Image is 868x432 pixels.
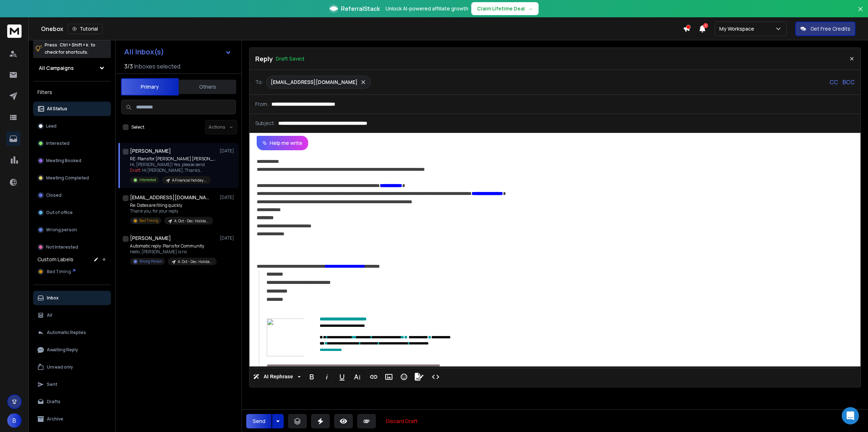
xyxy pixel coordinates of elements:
h3: Inboxes selected [134,62,180,71]
p: All Status [47,106,67,112]
button: Bad Timing [33,264,111,279]
button: Code View [429,370,442,384]
button: Meeting Booked [33,153,111,168]
button: Lead [33,119,111,133]
h3: Custom Labels [37,256,73,263]
button: Tutorial [68,24,103,34]
p: Automatic Replies [47,330,86,335]
p: CC [829,78,838,86]
button: Bold (Ctrl+B) [305,370,319,384]
button: Closed [33,188,111,202]
h3: Filters [33,87,111,97]
button: Close banner [856,4,865,22]
button: Italic (Ctrl+I) [320,370,334,384]
p: Unlock AI-powered affiliate growth [386,5,468,12]
p: Hi, [PERSON_NAME]! Yes, please send [130,162,216,168]
p: A. Oct - Dec: Holiday Parties [174,218,209,224]
label: Select [131,124,144,130]
button: Wrong person [33,223,111,237]
p: From: [255,101,269,108]
span: 1 [703,23,708,28]
p: Inbox [47,295,59,301]
p: Lead [46,123,57,129]
h1: [EMAIL_ADDRESS][DOMAIN_NAME] [130,194,209,201]
button: B [7,413,22,428]
button: Out of office [33,205,111,220]
button: Get Free Credits [795,22,855,36]
button: Insert Image (Ctrl+P) [382,370,396,384]
span: AI Rephrase [262,374,294,380]
p: Re: Dates are filling quickly [130,202,213,208]
p: RE: Plans for [PERSON_NAME] [PERSON_NAME] [130,156,216,162]
p: Press to check for shortcuts. [45,41,95,56]
span: Bad Timing [47,269,71,275]
button: Drafts [33,395,111,409]
p: Bad Timing [139,218,158,223]
p: My Workspace [719,25,757,32]
button: Inbox [33,291,111,305]
p: Sent [47,382,57,387]
button: Interested [33,136,111,151]
span: Ctrl + Shift + k [59,41,89,49]
button: Underline (Ctrl+U) [335,370,349,384]
h1: All Campaigns [39,64,74,72]
p: Interested [139,177,156,183]
button: Others [179,79,236,95]
span: → [528,5,533,12]
p: [EMAIL_ADDRESS][DOMAIN_NAME] [271,79,357,86]
p: A. Oct - Dec: Holiday Parties [178,259,212,264]
p: A Financial holiday parties [172,178,207,183]
h1: All Inbox(s) [124,48,164,55]
p: [DATE] [220,235,236,241]
button: Insert Link (Ctrl+K) [367,370,381,384]
button: Send [246,414,271,428]
button: Meeting Completed [33,171,111,185]
button: Claim Lifetime Deal→ [471,2,539,15]
p: All [47,312,52,318]
p: Meeting Completed [46,175,89,181]
p: Meeting Booked [46,158,81,164]
button: Primary [121,78,179,95]
button: Help me write [257,136,308,150]
p: Interested [46,141,69,146]
button: All Status [33,102,111,116]
button: Unread only [33,360,111,374]
div: Open Intercom Messenger [842,407,859,424]
p: Automatic reply: Plans for Community [130,243,216,249]
p: Wrong person [46,227,77,233]
button: Sent [33,377,111,392]
p: Subject: [255,120,275,127]
p: Thank you, for your reply [130,208,213,214]
p: Not Interested [46,244,78,250]
span: Draft: [130,167,141,173]
p: Reply [255,54,273,64]
button: AI Rephrase [252,370,302,384]
h1: [PERSON_NAME] [130,147,171,155]
p: Get Free Credits [810,25,850,32]
p: Closed [46,192,62,198]
button: All Campaigns [33,61,111,75]
button: Automatic Replies [33,325,111,340]
p: Wrong Person [139,259,162,264]
span: Hi [PERSON_NAME], Thanks ... [142,167,203,173]
span: 3 / 3 [124,62,133,71]
button: All Inbox(s) [118,45,237,59]
p: [DATE] [220,148,236,154]
p: Drafts [47,399,60,405]
p: Awaiting Reply [47,347,78,353]
button: Emoticons [397,370,411,384]
p: Archive [47,416,63,422]
p: [DATE] [220,195,236,200]
button: Signature [412,370,426,384]
button: Not Interested [33,240,111,254]
p: Draft Saved [276,55,304,62]
span: ReferralStack [341,4,380,13]
p: Out of office [46,210,73,215]
button: Awaiting Reply [33,343,111,357]
p: To: [255,79,263,86]
button: More Text [350,370,364,384]
h1: [PERSON_NAME] [130,235,171,242]
button: All [33,308,111,322]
